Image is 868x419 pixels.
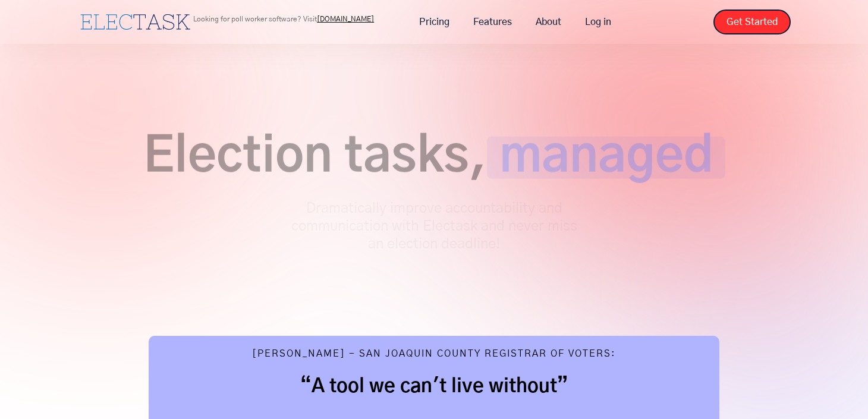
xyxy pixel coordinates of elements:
a: Features [461,10,524,34]
p: Looking for poll worker software? Visit [193,15,374,23]
span: Election tasks, [143,137,487,179]
p: Dramatically improve accountability and communication with Electask and never miss an election de... [285,199,583,253]
a: Pricing [407,10,461,34]
a: Get Started [713,10,791,34]
a: About [524,10,573,34]
div: [PERSON_NAME] - San Joaquin County Registrar of Voters: [252,348,616,363]
a: [DOMAIN_NAME] [317,15,374,23]
h2: “A tool we can't live without” [172,374,696,398]
span: managed [487,137,725,179]
a: Log in [573,10,623,34]
a: home [77,11,193,33]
